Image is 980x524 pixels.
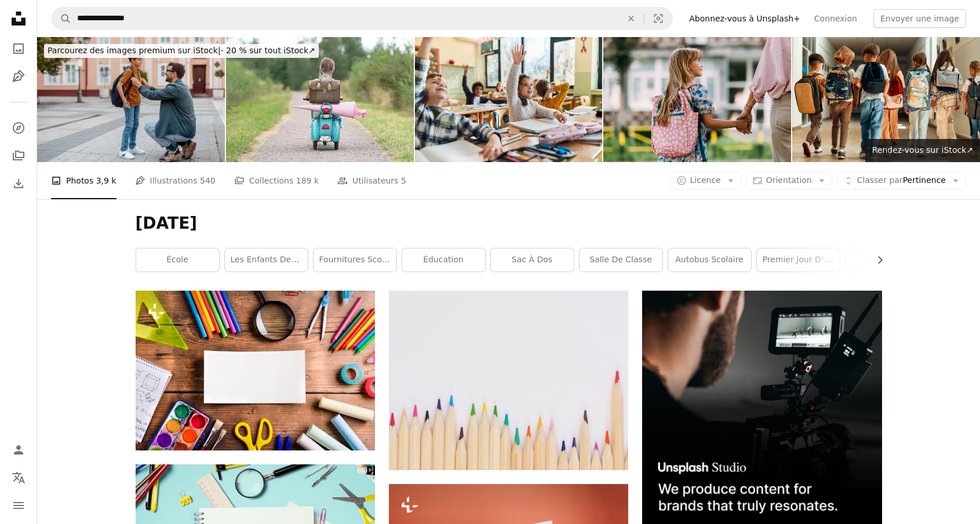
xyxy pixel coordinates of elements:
a: école [136,248,219,272]
img: colored pencil lined up on top of white surface [389,291,628,470]
img: Bureau avec fournitures scolaires. Prise de vue en studio sur fond en bois. [136,291,375,450]
a: Illustrations [7,65,30,88]
a: Utilisateurs 5 [337,162,406,199]
img: Enfants apprenant dans une salle de classe [792,37,980,162]
a: autobus scolaire [668,248,751,272]
button: Rechercher sur Unsplash [52,8,71,30]
a: Collections [7,144,30,167]
button: faire défiler la liste vers la droite [869,248,882,272]
a: Septembre [846,248,928,272]
a: Parcourez des images premium sur iStock|- 20 % sur tout iStock↗ [37,37,326,65]
span: Orientation [766,175,812,185]
span: Classer par [857,175,903,185]
a: Rendez-vous sur iStock↗ [865,139,980,162]
a: Connexion / S’inscrire [7,438,30,461]
a: Bureau avec fournitures scolaires. Prise de vue en studio sur fond en bois. [136,365,375,375]
img: Une mère tenant la main de sa fille le premier jour d’école [603,37,791,162]
button: Orientation [746,171,832,190]
a: sac à dos [491,248,574,272]
button: Licence [670,171,741,190]
button: Menu [7,494,30,517]
span: - 20 % sur tout iStock ↗ [48,46,315,55]
a: Explorer [7,116,30,140]
a: Fournitures scolaires [314,248,396,272]
img: Une écolière heureuse et ses amis lèvent la main sur une classe. [415,37,603,162]
a: Connexion [807,9,864,28]
form: Rechercher des visuels sur tout le site [51,7,673,30]
a: éducation [402,248,485,272]
img: School is the first step on the stairway to success [37,37,225,162]
a: Abonnez-vous à Unsplash+ [682,9,807,28]
a: colored pencil lined up on top of white surface [389,375,628,385]
button: Classer parPertinence [837,171,966,190]
a: Illustrations 540 [135,162,216,199]
a: Photos [7,37,30,60]
a: Premier jour d’école [757,248,840,272]
button: Envoyer une image [873,9,966,28]
button: Langue [7,466,30,489]
a: Salle de classe [580,248,662,272]
button: Recherche de visuels [644,8,672,30]
span: 540 [200,174,216,187]
span: Licence [690,175,721,185]
h1: [DATE] [136,213,882,234]
a: Collections 189 k [234,162,319,199]
span: 5 [401,174,406,187]
span: Rendez-vous sur iStock ↗ [872,145,973,155]
span: 189 k [296,174,319,187]
a: les enfants de la rentrée [225,248,308,272]
span: Pertinence [857,175,946,186]
a: Historique de téléchargement [7,172,30,195]
span: Parcourez des images premium sur iStock | [48,46,221,55]
img: Premier jour à l’école, fille heureuse avec scooter sur le chemin de l’école [226,37,414,162]
button: Effacer [618,8,644,30]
